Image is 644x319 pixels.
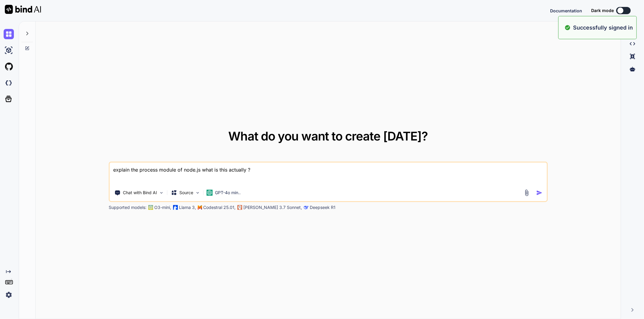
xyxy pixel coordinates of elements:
[237,205,242,210] img: claude
[154,204,171,210] p: O3-mini,
[550,8,582,14] button: Documentation
[536,190,543,196] img: icon
[179,190,193,196] p: Source
[110,163,547,185] textarea: explain the process module of node.js what is this actually ?
[195,190,200,195] img: Pick Models
[229,129,428,144] span: What do you want to create [DATE]?
[109,204,146,210] p: Supported models:
[310,204,335,210] p: Deepseek R1
[207,190,213,196] img: GPT-4o mini
[523,189,530,196] img: attachment
[573,24,633,32] p: Successfully signed in
[550,8,582,13] span: Documentation
[4,78,14,88] img: darkCloudIdeIcon
[4,290,14,300] img: settings
[173,205,178,210] img: Llama2
[565,24,571,32] img: alert
[123,190,157,196] p: Chat with Bind AI
[4,29,14,39] img: chat
[591,8,614,14] span: Dark mode
[243,204,302,210] p: [PERSON_NAME] 3.7 Sonnet,
[198,205,202,210] img: Mistral-AI
[215,190,241,196] p: GPT-4o min..
[5,5,41,14] img: Bind AI
[304,205,309,210] img: claude
[159,190,164,195] img: Pick Tools
[203,204,235,210] p: Codestral 25.01,
[4,45,14,55] img: ai-studio
[4,62,14,72] img: githubLight
[179,204,196,210] p: Llama 3,
[148,205,153,210] img: GPT-4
